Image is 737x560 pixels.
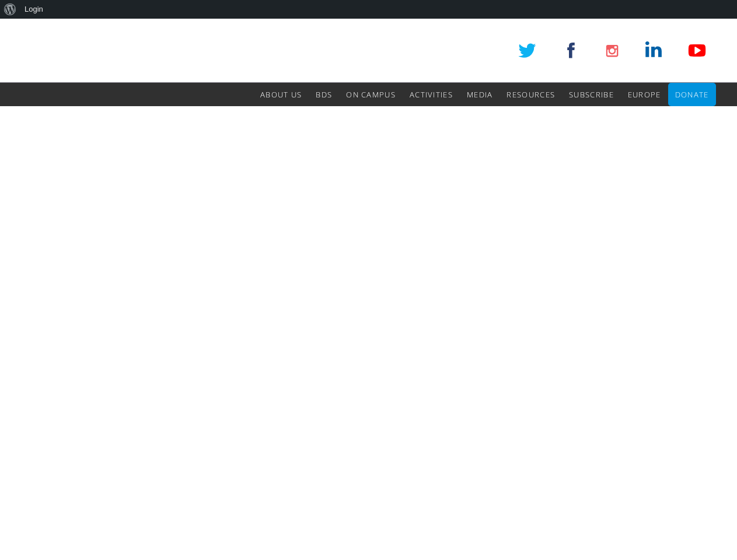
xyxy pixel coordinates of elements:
a: Activities [410,83,453,106]
img: SPME [22,19,191,83]
a: Resources [507,83,555,106]
span: About Us [260,89,302,100]
a: BDS [316,83,332,106]
a: About Us [260,83,302,106]
a: Subscribe [569,83,614,106]
span: Subscribe [569,89,614,100]
span: BDS [316,89,332,100]
a: Donate [675,83,709,106]
span: Activities [410,89,453,100]
a: Media [467,83,493,106]
span: On Campus [346,89,396,100]
span: Europe [628,89,661,100]
span: Donate [675,89,709,100]
span: Resources [507,89,555,100]
span: Media [467,89,493,100]
a: On Campus [346,83,396,106]
a: Europe [628,83,661,106]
